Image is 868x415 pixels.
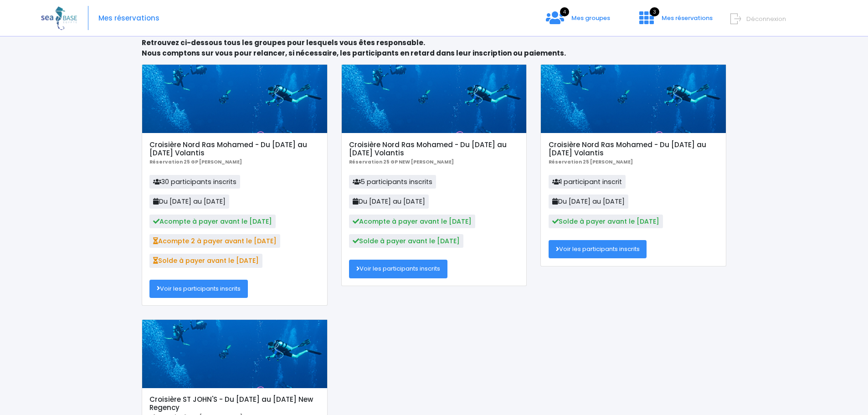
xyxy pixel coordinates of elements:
[349,260,447,278] a: Voir les participants inscrits
[149,175,240,189] span: 30 participants inscrits
[549,240,647,258] a: Voir les participants inscrits
[549,141,719,157] h5: Croisière Nord Ras Mohamed - Du [DATE] au [DATE] Volantis
[149,280,248,298] a: Voir les participants inscrits
[149,234,280,248] span: Acompte 2 à payer avant le [DATE]
[349,215,475,228] span: Acompte à payer avant le [DATE]
[632,17,718,26] a: 3 Mes réservations
[149,195,229,208] span: Du [DATE] au [DATE]
[142,38,726,58] p: Retrouvez ci-dessous tous les groupes pour lesquels vous êtes responsable. Nous comptons sur vous...
[571,14,610,22] span: Mes groupes
[349,234,463,248] span: Solde à payer avant le [DATE]
[349,159,454,165] b: Réservation 25 GP NEW [PERSON_NAME]
[149,159,242,165] b: Réservation 25 GP [PERSON_NAME]
[549,215,663,228] span: Solde à payer avant le [DATE]
[149,215,276,228] span: Acompte à payer avant le [DATE]
[560,7,569,16] span: 4
[650,7,659,16] span: 3
[349,195,429,208] span: Du [DATE] au [DATE]
[149,141,319,157] h5: Croisière Nord Ras Mohamed - Du [DATE] au [DATE] Volantis
[349,175,436,189] span: 5 participants inscrits
[149,254,262,267] span: Solde à payer avant le [DATE]
[662,14,713,22] span: Mes réservations
[349,141,519,157] h5: Croisière Nord Ras Mohamed - Du [DATE] au [DATE] Volantis
[549,195,628,208] span: Du [DATE] au [DATE]
[746,15,786,23] span: Déconnexion
[549,159,633,165] b: Réservation 25 [PERSON_NAME]
[539,17,617,26] a: 4 Mes groupes
[549,175,626,189] span: 1 participant inscrit
[149,395,319,412] h5: Croisière ST JOHN'S - Du [DATE] au [DATE] New Regency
